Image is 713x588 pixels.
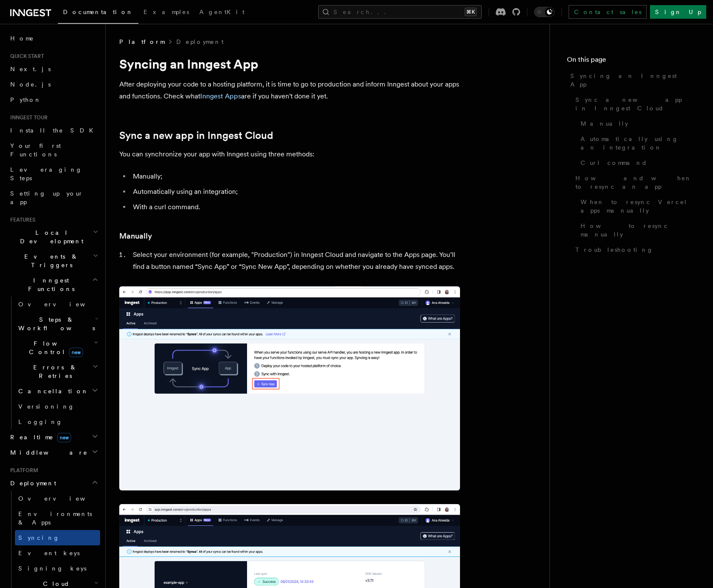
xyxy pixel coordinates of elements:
a: Manually [119,230,152,242]
a: Setting up your app [7,186,100,210]
span: Errors & Retries [15,363,92,380]
span: How and when to resync an app [575,174,696,191]
span: Realtime [7,433,71,441]
span: Syncing an Inngest App [570,72,696,89]
span: new [57,433,71,442]
span: Quick start [7,53,44,60]
span: Leveraging Steps [10,166,82,182]
span: Sync a new app in Inngest Cloud [575,95,696,112]
span: Event keys [18,550,80,556]
button: Search...⌘K [318,5,482,19]
a: Manually [577,116,696,131]
a: Syncing [15,530,100,545]
a: Overview [15,297,100,312]
a: Environments & Apps [15,506,100,530]
span: Syncing [18,534,60,541]
span: Steps & Workflows [15,315,95,332]
a: Syncing an Inngest App [567,68,696,92]
span: Install the SDK [10,127,98,134]
a: How and when to resync an app [572,170,696,194]
a: Logging [15,414,100,429]
a: Inngest Apps [200,92,241,100]
button: Steps & Workflows [15,312,100,336]
button: Middleware [7,445,100,460]
a: Overview [15,491,100,506]
p: After deploying your code to a hosting platform, it is time to go to production and inform Innges... [119,78,460,102]
span: How to resync manually [581,222,696,239]
span: Home [10,34,34,43]
a: How to resync manually [577,218,696,242]
a: Sync a new app in Inngest Cloud [119,130,273,141]
a: Python [7,92,100,107]
img: Inngest Cloud screen with sync App button when you have no apps synced yet [119,286,460,490]
span: Overview [18,495,106,502]
span: Troubleshooting [575,245,653,254]
a: Event keys [15,545,100,561]
span: Your first Functions [10,142,61,158]
span: Curl command [581,159,647,167]
a: Sync a new app in Inngest Cloud [572,92,696,116]
span: Manually [581,119,628,128]
span: Deployment [7,479,56,487]
span: Events & Triggers [7,252,93,269]
a: Sign Up [650,5,706,19]
span: Logging [18,418,63,425]
span: Environments & Apps [18,510,92,526]
span: Setting up your app [10,190,83,205]
a: Leveraging Steps [7,162,100,186]
span: Features [7,216,35,223]
button: Inngest Functions [7,273,100,297]
span: Signing keys [18,565,86,572]
kbd: ⌘K [465,8,477,16]
h4: On this page [567,55,696,68]
span: Node.js [10,81,51,88]
a: Next.js [7,61,100,77]
li: Automatically using an integration; [130,186,460,198]
a: Documentation [58,3,138,24]
span: Cancellation [15,387,89,395]
button: Events & Triggers [7,249,100,273]
span: Automatically using an integration [581,135,696,152]
a: Versioning [15,399,100,414]
a: AgentKit [194,3,250,23]
a: Signing keys [15,561,100,576]
span: Middleware [7,448,88,457]
span: Documentation [63,9,133,15]
a: Automatically using an integration [577,131,696,155]
span: When to resync Vercel apps manually [581,198,696,215]
button: Local Development [7,225,100,249]
a: Deployment [176,37,224,46]
button: Toggle dark mode [534,7,555,17]
span: Inngest tour [7,114,48,121]
div: Inngest Functions [7,297,100,429]
span: Platform [119,37,164,46]
a: Examples [138,3,194,23]
span: AgentKit [199,9,244,15]
span: new [69,348,83,357]
span: Inngest Functions [7,276,92,293]
button: Deployment [7,476,100,491]
span: Local Development [7,228,93,245]
a: Contact sales [569,5,647,19]
li: Manually; [130,170,460,182]
span: Python [10,96,41,103]
a: Your first Functions [7,138,100,162]
span: Versioning [18,403,75,410]
span: Platform [7,467,38,474]
button: Flow Controlnew [15,336,100,360]
li: With a curl command. [130,201,460,213]
button: Cancellation [15,383,100,399]
span: Examples [144,9,189,15]
a: Troubleshooting [572,242,696,257]
a: Install the SDK [7,123,100,138]
li: Select your environment (for example, "Production") in Inngest Cloud and navigate to the Apps pag... [130,249,460,273]
a: Curl command [577,155,696,170]
button: Errors & Retries [15,360,100,383]
a: Node.js [7,77,100,92]
a: When to resync Vercel apps manually [577,194,696,218]
span: Flow Control [15,339,94,356]
span: Next.js [10,66,51,72]
button: Realtimenew [7,429,100,445]
h1: Syncing an Inngest App [119,56,460,72]
span: Overview [18,301,106,308]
